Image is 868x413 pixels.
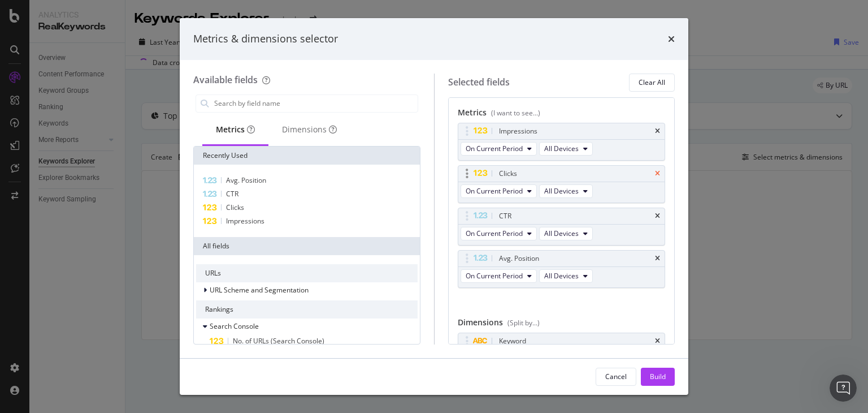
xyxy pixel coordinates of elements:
div: Dimensions [282,124,337,135]
div: Avg. Position [499,253,539,264]
div: Metrics & dimensions selector [193,32,338,46]
div: URLs [196,264,418,282]
span: Search Console [210,321,259,331]
div: Recently Used [194,147,420,165]
button: All Devices [539,227,593,240]
div: Metrics [458,107,666,123]
button: On Current Period [461,227,537,240]
input: Search by field name [213,95,418,112]
span: All Devices [544,229,579,238]
div: Keywordtimes [458,333,666,350]
button: On Current Period [461,184,537,198]
span: All Devices [544,144,579,153]
span: On Current Period [466,271,523,281]
button: Clear All [629,74,675,92]
div: times [655,170,660,177]
button: Build [641,368,675,386]
button: Cancel [596,368,636,386]
div: times [655,213,660,220]
span: On Current Period [466,229,523,238]
div: Metrics [216,124,255,135]
div: Avg. PositiontimesOn Current PeriodAll Devices [458,250,666,288]
div: All fields [194,237,420,255]
span: On Current Period [466,144,523,153]
div: CTRtimesOn Current PeriodAll Devices [458,208,666,246]
button: All Devices [539,269,593,283]
div: times [655,255,660,262]
iframe: Intercom live chat [830,375,857,402]
button: All Devices [539,184,593,198]
div: Available fields [193,74,258,86]
div: Dimensions [458,317,666,333]
span: Avg. Position [226,175,266,185]
div: Rankings [196,300,418,319]
div: (I want to see...) [491,108,540,118]
div: ImpressionstimesOn Current PeriodAll Devices [458,123,666,161]
span: All Devices [544,271,579,281]
span: Clicks [226,203,244,212]
div: (Split by...) [507,318,540,328]
span: No. of URLs (Search Console) [233,336,324,346]
div: Keyword [499,335,526,347]
div: Impressions [499,126,537,137]
div: times [668,32,675,46]
button: On Current Period [461,142,537,156]
span: URL Scheme and Segmentation [210,285,309,295]
span: Impressions [226,216,264,226]
span: On Current Period [466,186,523,196]
div: CTR [499,210,511,222]
div: modal [180,18,688,395]
div: Cancel [605,372,627,381]
button: On Current Period [461,269,537,283]
div: Clear All [639,78,665,87]
span: CTR [226,189,238,199]
div: times [655,128,660,135]
button: All Devices [539,142,593,156]
div: times [655,338,660,345]
span: All Devices [544,186,579,196]
div: Build [650,372,666,381]
div: ClickstimesOn Current PeriodAll Devices [458,165,666,203]
div: Selected fields [448,76,510,89]
div: Clicks [499,168,517,179]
